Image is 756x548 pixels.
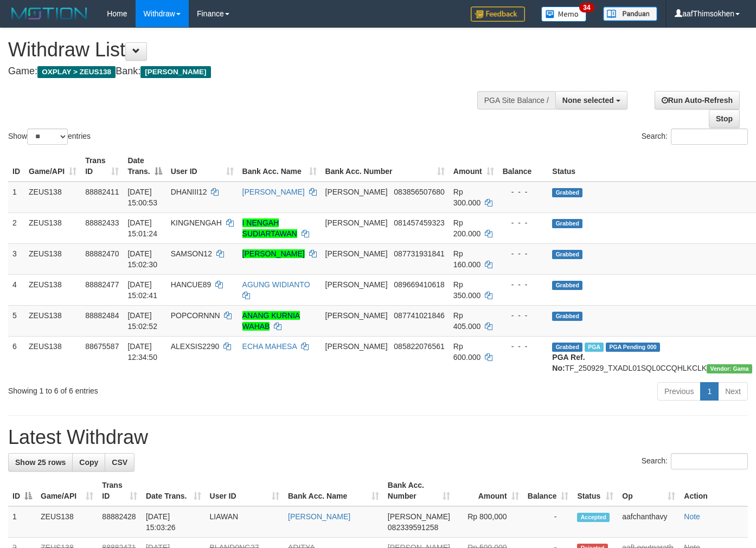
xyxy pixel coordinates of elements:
[394,342,444,351] span: Copy 085822076561 to clipboard
[503,186,544,197] div: - - -
[394,218,444,227] span: Copy 081457459323 to clipboard
[325,218,388,227] span: [PERSON_NAME]
[453,188,481,207] span: Rp 300.000
[321,151,449,182] th: Bank Acc. Number: activate to sort column ascending
[684,512,700,521] a: Note
[127,188,157,207] span: [DATE] 15:00:53
[503,248,544,259] div: - - -
[394,311,444,320] span: Copy 087741021846 to clipboard
[127,342,157,362] span: [DATE] 12:34:50
[105,453,134,472] a: CSV
[642,453,748,469] label: Search:
[27,128,68,145] select: Showentries
[453,249,481,269] span: Rp 160.000
[555,91,627,109] button: None selected
[24,336,81,378] td: ZEUS138
[454,506,523,538] td: Rp 800,000
[8,5,91,22] img: MOTION_logo.png
[171,249,212,258] span: SAMSON12
[453,280,481,300] span: Rp 350.000
[206,506,284,538] td: LIAWAN
[171,311,220,320] span: POPCORNNN
[325,342,388,351] span: [PERSON_NAME]
[325,311,388,320] span: [PERSON_NAME]
[242,311,300,331] a: ANANG KURNIA WAHAB
[72,453,105,472] a: Copy
[657,382,701,401] a: Previous
[8,182,24,213] td: 1
[552,250,582,259] span: Grabbed
[85,249,119,258] span: 88882470
[24,212,81,243] td: ZEUS138
[24,274,81,305] td: ZEUS138
[471,7,525,22] img: Feedback.jpg
[503,310,544,321] div: - - -
[453,218,481,238] span: Rp 200.000
[8,128,91,145] label: Show entries
[127,311,157,331] span: [DATE] 15:02:52
[85,342,119,351] span: 88675587
[123,151,166,182] th: Date Trans.: activate to sort column descending
[523,506,573,538] td: -
[603,7,657,21] img: panduan.png
[718,382,748,401] a: Next
[36,475,98,506] th: Game/API: activate to sort column ascending
[142,475,206,506] th: Date Trans.: activate to sort column ascending
[98,475,142,506] th: Trans ID: activate to sort column ascending
[36,506,98,538] td: ZEUS138
[242,188,305,196] a: [PERSON_NAME]
[127,249,157,269] span: [DATE] 15:02:30
[206,475,284,506] th: User ID: activate to sort column ascending
[394,249,444,258] span: Copy 087731931841 to clipboard
[325,280,388,289] span: [PERSON_NAME]
[127,218,157,238] span: [DATE] 15:01:24
[642,128,748,145] label: Search:
[562,96,614,105] span: None selected
[8,453,73,472] a: Show 25 rows
[454,475,523,506] th: Amount: activate to sort column ascending
[453,311,481,331] span: Rp 405.000
[709,109,740,128] a: Stop
[503,279,544,290] div: - - -
[166,151,238,182] th: User ID: activate to sort column ascending
[171,218,222,227] span: KINGNENGAH
[242,280,310,289] a: AGUNG WIDIANTO
[383,475,454,506] th: Bank Acc. Number: activate to sort column ascending
[541,7,587,22] img: Button%20Memo.svg
[453,342,481,362] span: Rp 600.000
[680,475,748,506] th: Action
[85,218,119,227] span: 88882433
[552,219,582,228] span: Grabbed
[671,453,748,469] input: Search:
[79,458,98,467] span: Copy
[24,182,81,213] td: ZEUS138
[127,280,157,300] span: [DATE] 15:02:41
[655,91,740,109] a: Run Auto-Refresh
[573,475,618,506] th: Status: activate to sort column ascending
[8,39,493,61] h1: Withdraw List
[552,353,585,372] b: PGA Ref. No:
[112,458,127,467] span: CSV
[37,66,116,78] span: OXPLAY > ZEUS138
[242,218,297,238] a: I NENGAH SUDIARTAWAN
[552,281,582,290] span: Grabbed
[552,343,582,352] span: Grabbed
[552,188,582,197] span: Grabbed
[552,312,582,321] span: Grabbed
[24,243,81,274] td: ZEUS138
[242,342,297,351] a: ECHA MAHESA
[284,475,383,506] th: Bank Acc. Name: activate to sort column ascending
[15,458,66,467] span: Show 25 rows
[707,364,752,373] span: Vendor URL: https://trx31.1velocity.biz
[85,280,119,289] span: 88882477
[579,3,594,12] span: 34
[171,188,207,196] span: DHANIII12
[388,523,438,532] span: Copy 082339591258 to clipboard
[449,151,498,182] th: Amount: activate to sort column ascending
[498,151,548,182] th: Balance
[85,188,119,196] span: 88882411
[618,475,680,506] th: Op: activate to sort column ascending
[8,336,24,378] td: 6
[288,512,350,521] a: [PERSON_NAME]
[8,475,36,506] th: ID: activate to sort column descending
